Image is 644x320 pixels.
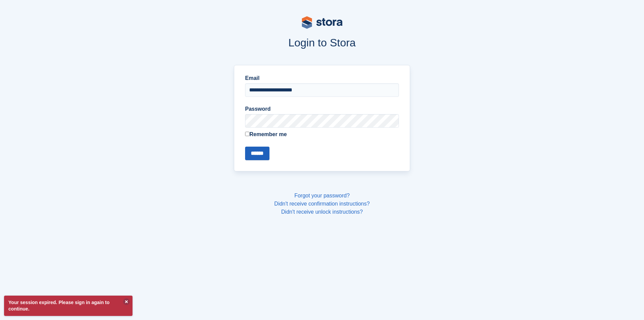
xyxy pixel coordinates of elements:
p: Your session expired. Please sign in again to continue. [4,296,133,316]
a: Forgot your password? [294,193,350,198]
label: Email [245,74,399,82]
label: Password [245,105,399,113]
a: Didn't receive confirmation instructions? [274,201,369,207]
img: stora-logo-53a41332b3708ae10de48c4981b4e9114cc0af31d8433b30ea865607fb682f29.svg [302,16,342,29]
label: Remember me [245,130,399,138]
h1: Login to Stora [105,37,539,49]
a: Didn't receive unlock instructions? [281,209,363,215]
input: Remember me [245,132,249,136]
